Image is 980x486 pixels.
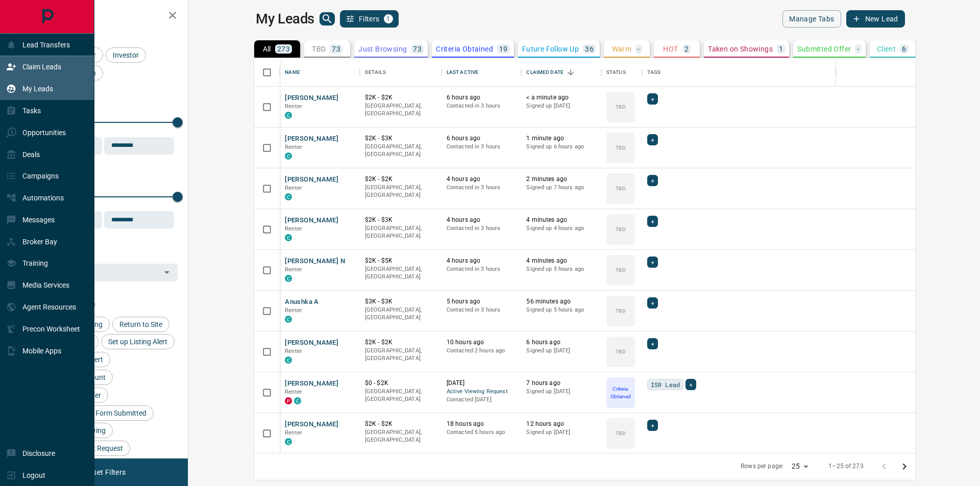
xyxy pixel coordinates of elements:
[651,420,654,430] span: +
[647,216,658,227] div: +
[616,266,625,274] p: TBD
[526,428,596,437] p: Signed up [DATE]
[320,12,335,25] button: search button
[651,216,654,226] span: +
[285,58,300,87] div: Name
[285,297,318,307] button: Anushka A
[277,45,290,53] p: 273
[782,10,841,28] button: Manage Tabs
[285,216,338,225] button: [PERSON_NAME]
[526,216,596,224] p: 4 minutes ago
[285,152,292,160] div: condos.ca
[285,112,292,119] div: condos.ca
[647,420,658,431] div: +
[365,216,436,224] p: $2K - $3K
[526,224,596,233] p: Signed up 4 hours ago
[447,388,517,396] span: Active Viewing Request
[447,134,517,143] p: 6 hours ago
[285,266,302,273] span: Renter
[160,265,174,279] button: Open
[285,134,338,144] button: [PERSON_NAME]
[877,45,896,53] p: Client
[447,175,517,184] p: 4 hours ago
[447,306,517,314] p: Contacted in 3 hours
[684,45,689,53] p: 2
[365,58,386,87] div: Details
[857,45,859,53] p: -
[285,316,292,323] div: condos.ca
[365,257,436,265] p: $2K - $5K
[360,58,442,87] div: Details
[106,47,146,63] div: Investor
[651,257,654,267] span: +
[651,135,654,145] span: +
[365,224,436,240] p: [GEOGRAPHIC_DATA], [GEOGRAPHIC_DATA]
[647,338,658,349] div: +
[365,388,436,403] p: [GEOGRAPHIC_DATA], [GEOGRAPHIC_DATA]
[522,45,579,53] p: Future Follow Up
[797,45,851,53] p: Submitted Offer
[616,225,625,233] p: TBD
[647,58,661,87] div: Tags
[585,45,594,53] p: 36
[33,10,178,22] h2: Filters
[365,338,436,347] p: $2K - $2K
[526,379,596,388] p: 7 hours ago
[365,265,436,281] p: [GEOGRAPHIC_DATA], [GEOGRAPHIC_DATA]
[828,462,863,471] p: 1–25 of 273
[526,338,596,347] p: 6 hours ago
[365,420,436,428] p: $2K - $2K
[689,379,693,390] span: +
[447,420,517,428] p: 18 hours ago
[616,348,625,355] p: TBD
[894,456,915,477] button: Go to next page
[647,257,658,268] div: +
[526,134,596,143] p: 1 minute ago
[499,45,508,53] p: 19
[526,265,596,273] p: Signed up 5 hours ago
[101,334,175,349] div: Set up Listing Alert
[447,143,517,151] p: Contacted in 3 hours
[902,45,906,53] p: 6
[365,379,436,388] p: $0 - $2K
[651,175,654,186] span: +
[647,175,658,186] div: +
[365,347,436,363] p: [GEOGRAPHIC_DATA], [GEOGRAPHIC_DATA]
[526,175,596,184] p: 2 minutes ago
[280,58,360,87] div: Name
[708,45,773,53] p: Taken on Showings
[365,175,436,184] p: $2K - $2K
[365,102,436,118] p: [GEOGRAPHIC_DATA], [GEOGRAPHIC_DATA]
[442,58,522,87] div: Last Active
[109,51,142,59] span: Investor
[447,297,517,306] p: 5 hours ago
[285,93,338,103] button: [PERSON_NAME]
[607,385,634,400] p: Criteria Obtained
[365,306,436,322] p: [GEOGRAPHIC_DATA], [GEOGRAPHIC_DATA]
[285,103,302,110] span: Renter
[663,45,678,53] p: HOT
[294,397,301,404] div: condos.ca
[285,356,292,364] div: condos.ca
[285,144,302,150] span: Renter
[526,297,596,306] p: 56 minutes ago
[651,379,680,390] span: ISR Lead
[285,429,302,436] span: Renter
[779,45,783,53] p: 1
[413,45,422,53] p: 73
[365,143,436,159] p: [GEOGRAPHIC_DATA], [GEOGRAPHIC_DATA]
[105,338,171,346] span: Set up Listing Alert
[526,102,596,110] p: Signed up [DATE]
[526,93,596,102] p: < a minute ago
[526,388,596,396] p: Signed up [DATE]
[447,184,517,192] p: Contacted in 3 hours
[647,93,658,105] div: +
[616,144,625,151] p: TBD
[447,102,517,110] p: Contacted in 3 hours
[526,143,596,151] p: Signed up 6 hours ago
[651,339,654,349] span: +
[365,93,436,102] p: $2K - $2K
[647,297,658,309] div: +
[340,10,399,28] button: Filters1
[447,428,517,437] p: Contacted 5 hours ago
